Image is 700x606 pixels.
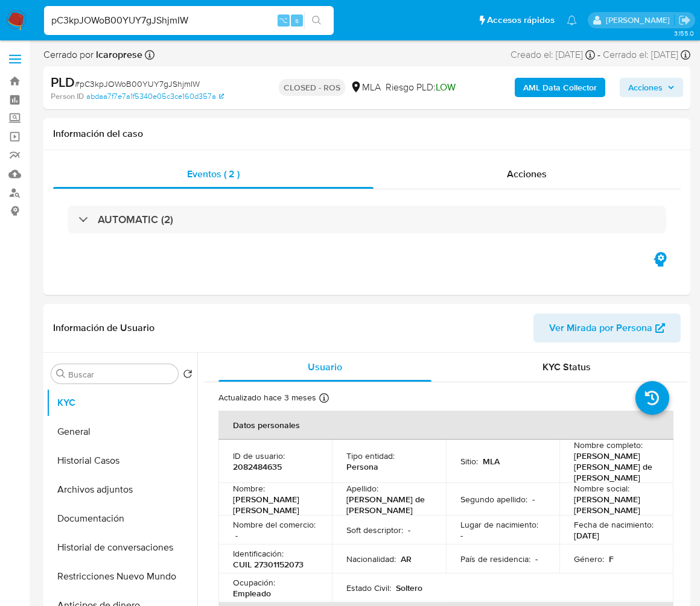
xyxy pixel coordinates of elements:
[187,167,240,181] span: Eventos ( 2 )
[606,14,674,26] p: jessica.fukman@mercadolibre.com
[53,128,681,140] h1: Información del caso
[574,483,629,494] p: Nombre social :
[233,494,313,516] p: [PERSON_NAME] [PERSON_NAME]
[218,411,673,440] th: Datos personales
[304,12,329,29] button: search-icon
[609,554,614,564] p: F
[549,314,652,342] span: Ver Mirada por Persona
[46,388,197,417] button: KYC
[574,519,654,530] p: Fecha de nacimiento :
[279,14,288,26] span: ⌥
[346,461,378,472] p: Persona
[533,314,681,342] button: Ver Mirada por Persona
[98,213,173,226] h3: AUTOMATIC (2)
[487,14,555,27] span: Accesos rápidos
[44,13,334,28] input: Buscar usuario o caso...
[233,588,271,599] p: Empleado
[542,360,591,374] span: KYC Status
[46,504,197,533] button: Documentación
[233,577,275,588] p: Ocupación :
[628,78,663,97] span: Acciones
[51,72,75,92] b: PLD
[46,417,197,446] button: General
[460,519,538,530] p: Lugar de nacimiento :
[678,14,691,27] a: Salir
[346,494,426,516] p: [PERSON_NAME] de [PERSON_NAME]
[43,48,142,62] span: Cerrado por
[535,554,538,564] p: -
[511,48,595,62] div: Creado el: [DATE]
[507,167,547,181] span: Acciones
[436,80,456,94] span: LOW
[233,483,265,494] p: Nombre :
[574,530,599,541] p: [DATE]
[51,91,84,102] b: Person ID
[75,78,200,90] span: # pC3kpJOWoB00YUY7gJShjmIW
[68,369,173,380] input: Buscar
[308,360,342,374] span: Usuario
[460,456,478,467] p: Sitio :
[233,450,285,461] p: ID de usuario :
[523,78,597,97] b: AML Data Collector
[346,450,395,461] p: Tipo entidad :
[233,461,282,472] p: 2082484635
[515,78,605,97] button: AML Data Collector
[350,81,381,94] div: MLA
[233,519,316,530] p: Nombre del comercio :
[46,446,197,475] button: Historial Casos
[460,530,463,541] p: -
[86,91,224,102] a: abdaa7f7e7a1f5340e05c3ce160d357a
[46,533,197,562] button: Historial de conversaciones
[574,554,604,564] p: Género :
[346,582,391,593] p: Estado Civil :
[574,440,643,450] p: Nombre completo :
[386,81,456,94] span: Riesgo PLD:
[396,582,422,593] p: Soltero
[279,79,345,96] p: CLOSED - ROS
[46,562,197,591] button: Restricciones Nuevo Mundo
[574,450,654,483] p: [PERSON_NAME] [PERSON_NAME] de [PERSON_NAME]
[567,15,577,25] a: Notificaciones
[460,494,527,505] p: Segundo apellido :
[233,559,304,570] p: CUIL 27301152073
[56,369,66,379] button: Buscar
[53,322,154,334] h1: Información de Usuario
[620,78,683,97] button: Acciones
[94,48,142,62] b: lcaroprese
[346,483,378,494] p: Apellido :
[346,525,403,535] p: Soft descriptor :
[346,554,396,564] p: Nacionalidad :
[401,554,412,564] p: AR
[218,392,316,403] p: Actualizado hace 3 meses
[183,369,192,382] button: Volver al orden por defecto
[532,494,535,505] p: -
[603,48,690,62] div: Cerrado el: [DATE]
[483,456,500,467] p: MLA
[68,206,666,233] div: AUTOMATIC (2)
[574,494,654,516] p: [PERSON_NAME] [PERSON_NAME]
[597,48,600,62] span: -
[46,475,197,504] button: Archivos adjuntos
[460,554,530,564] p: País de residencia :
[233,548,284,559] p: Identificación :
[295,14,299,26] span: s
[408,525,410,535] p: -
[235,530,238,541] p: -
